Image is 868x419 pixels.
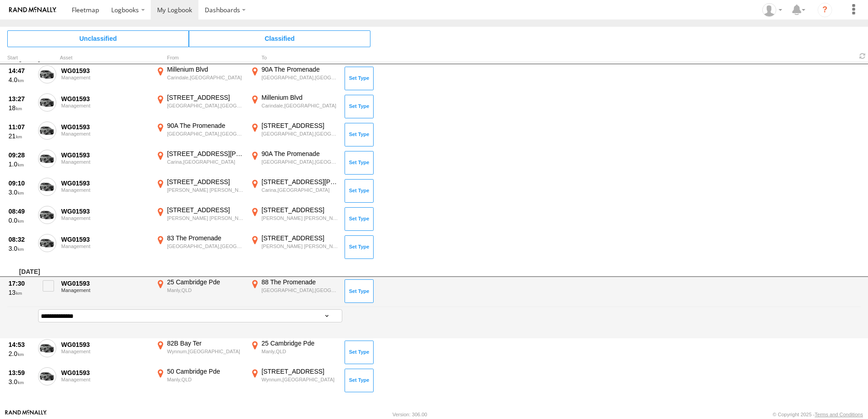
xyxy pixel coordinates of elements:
a: Visit our Website [5,410,47,419]
button: Click to Set [345,279,374,303]
label: Click to View Event Location [154,178,245,204]
div: 13 [9,288,33,297]
div: Millenium Blvd [167,65,244,73]
a: Terms and Conditions [815,412,863,417]
div: 90A The Promenade [261,65,338,73]
div: WG01593 [61,123,149,131]
div: [STREET_ADDRESS] [167,206,244,214]
div: 13:27 [9,95,33,103]
div: [GEOGRAPHIC_DATA],[GEOGRAPHIC_DATA] [261,287,338,293]
div: WG01593 [61,179,149,187]
div: Carindale,[GEOGRAPHIC_DATA] [167,74,244,81]
button: Click to Set [345,151,374,175]
label: Click to View Event Location [249,339,340,365]
div: Carindale,[GEOGRAPHIC_DATA] [261,102,338,109]
div: 90A The Promenade [167,122,244,130]
span: Click to view Classified Trips [189,30,370,47]
div: Manly,QLD [167,376,244,383]
div: [STREET_ADDRESS][PERSON_NAME] [261,178,338,186]
div: Management [61,215,149,221]
button: Click to Set [345,235,374,259]
span: Click to view Unclassified Trips [7,30,189,47]
label: Click to View Event Location [154,206,245,232]
div: [STREET_ADDRESS] [261,234,338,242]
div: [GEOGRAPHIC_DATA],[GEOGRAPHIC_DATA] [167,131,244,137]
div: 14:53 [9,341,33,349]
div: [STREET_ADDRESS] [167,178,244,186]
span: Refresh [857,52,868,60]
div: 3.0 [9,188,33,196]
div: 25 Cambridge Pde [261,339,338,347]
label: Click to View Event Location [249,234,340,260]
label: Click to View Event Location [249,122,340,148]
div: Manly,QLD [261,348,338,355]
div: [STREET_ADDRESS] [167,93,244,102]
div: 09:10 [9,179,33,187]
div: [PERSON_NAME] [PERSON_NAME],[GEOGRAPHIC_DATA] [167,187,244,193]
label: Click to View Event Location [154,278,245,304]
div: [GEOGRAPHIC_DATA],[GEOGRAPHIC_DATA] [261,159,338,165]
div: Chris Hobson [759,3,785,17]
div: [GEOGRAPHIC_DATA],[GEOGRAPHIC_DATA] [261,131,338,137]
div: 13:59 [9,369,33,377]
div: 08:32 [9,235,33,244]
button: Click to Set [345,341,374,364]
label: Click to View Event Location [249,278,340,304]
div: Management [61,349,149,354]
div: 11:07 [9,123,33,131]
label: Click to View Event Location [154,122,245,148]
div: WG01593 [61,279,149,287]
div: © Copyright 2025 - [773,412,863,417]
div: 08:49 [9,207,33,215]
div: Click to Sort [7,56,35,60]
div: 21 [9,132,33,140]
div: [GEOGRAPHIC_DATA],[GEOGRAPHIC_DATA] [167,102,244,109]
label: Click to View Event Location [154,150,245,176]
div: Carina,[GEOGRAPHIC_DATA] [261,187,338,193]
img: rand-logo.svg [9,7,56,13]
div: 25 Cambridge Pde [167,278,244,286]
label: Click to View Event Location [249,367,340,394]
div: 83 The Promenade [167,234,244,242]
div: [GEOGRAPHIC_DATA],[GEOGRAPHIC_DATA] [261,74,338,81]
button: Click to Set [345,207,374,231]
div: Wynnum,[GEOGRAPHIC_DATA] [261,376,338,383]
div: 17:30 [9,279,33,287]
div: 18 [9,104,33,112]
div: WG01593 [61,341,149,349]
button: Click to Set [345,95,374,118]
div: [PERSON_NAME] [PERSON_NAME],[GEOGRAPHIC_DATA] [167,215,244,221]
div: WG01593 [61,67,149,75]
div: 0.0 [9,216,33,224]
div: [GEOGRAPHIC_DATA],[GEOGRAPHIC_DATA] [167,243,244,249]
label: Click to View Event Location [154,234,245,260]
label: Click to View Event Location [249,206,340,232]
div: Management [61,159,149,165]
div: WG01593 [61,235,149,244]
div: 50 Cambridge Pde [167,367,244,375]
button: Click to Set [345,67,374,90]
button: Click to Set [345,369,374,392]
div: 09:28 [9,151,33,159]
label: Click to View Event Location [249,93,340,120]
button: Click to Set [345,123,374,146]
i: ? [818,3,832,17]
div: Asset [60,56,151,60]
div: [PERSON_NAME] [PERSON_NAME],[GEOGRAPHIC_DATA] [261,215,338,221]
div: 2.0 [9,350,33,358]
div: 82B Bay Ter [167,339,244,347]
div: WG01593 [61,95,149,103]
div: WG01593 [61,207,149,215]
div: [STREET_ADDRESS] [261,122,338,130]
label: Click to View Event Location [154,93,245,120]
div: Wynnum,[GEOGRAPHIC_DATA] [167,348,244,355]
div: Management [61,377,149,382]
div: [PERSON_NAME] [PERSON_NAME],[GEOGRAPHIC_DATA] [261,243,338,249]
div: WG01593 [61,151,149,159]
div: To [249,56,340,60]
div: Management [61,187,149,193]
div: 3.0 [9,378,33,386]
div: Management [61,75,149,80]
label: Click to View Event Location [249,65,340,92]
div: WG01593 [61,369,149,377]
